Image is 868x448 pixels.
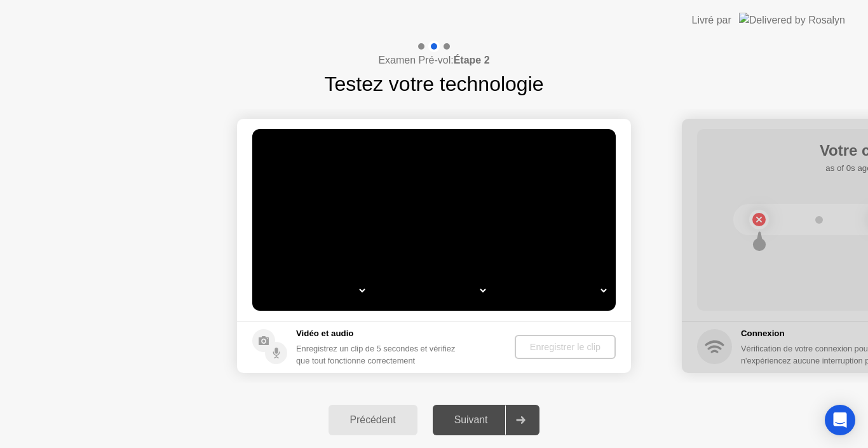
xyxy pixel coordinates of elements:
select: Available speakers [379,278,488,303]
b: Étape 2 [454,55,490,65]
img: Delivered by Rosalyn [739,13,845,27]
div: Livré par [692,13,731,28]
select: Available cameras [259,278,367,303]
button: Suivant [433,405,540,435]
div: Enregistrez un clip de 5 secondes et vérifiez que tout fonctionne correctement [296,343,466,367]
button: Précédent [329,405,417,435]
button: Enregistrer le clip [515,335,616,359]
h4: Examen Pré-vol: [378,53,489,68]
div: Précédent [332,414,414,426]
h5: Vidéo et audio [296,327,466,340]
div: Open Intercom Messenger [825,405,855,435]
select: Available microphones [500,278,609,303]
h1: Testez votre technologie [324,69,543,99]
div: Enregistrer le clip [520,342,611,352]
div: Suivant [437,414,506,426]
